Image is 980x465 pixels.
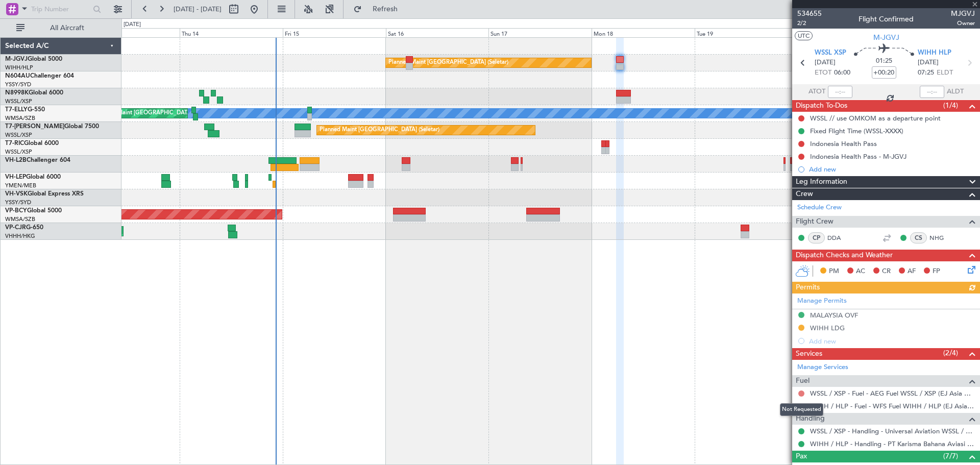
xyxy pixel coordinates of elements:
[5,148,32,156] a: WSSL/XSP
[5,114,35,122] a: WMSA/SZB
[908,266,916,277] span: AF
[5,124,64,130] span: T7-[PERSON_NAME]
[827,233,850,242] a: DDA
[808,232,825,243] div: CP
[951,8,975,19] span: MJGVJ
[5,182,36,189] a: YMEN/MEB
[947,87,964,97] span: ALDT
[876,56,892,66] span: 01:25
[5,107,45,113] a: T7-ELLYG-550
[796,375,810,387] span: Fuel
[5,124,99,130] a: T7-[PERSON_NAME]Global 7500
[929,233,952,242] a: NHG
[124,20,141,29] div: [DATE]
[364,6,407,13] span: Refresh
[5,73,30,79] span: N604AU
[11,20,111,36] button: All Aircraft
[386,28,489,37] div: Sat 16
[859,14,914,25] div: Flight Confirmed
[5,64,33,71] a: WIHH/HLP
[283,28,386,37] div: Fri 15
[695,28,798,37] div: Tue 19
[810,152,906,161] div: Indonesia Health Pass - M-JGVJ
[829,266,839,277] span: PM
[5,140,59,146] a: T7-RICGlobal 6000
[943,451,958,461] span: (7/7)
[5,90,29,96] span: N8998K
[796,348,822,360] span: Services
[918,58,939,68] span: [DATE]
[797,8,822,19] span: 534655
[780,403,823,416] div: Not Requested
[808,87,825,97] span: ATOT
[810,127,903,135] div: Fixed Flight Time (WSSL-XXXX)
[5,208,27,214] span: VP-BCY
[797,203,842,213] a: Schedule Crew
[810,114,941,123] div: WSSL // use OMKOM as a departure point
[5,107,28,113] span: T7-ELLY
[5,81,31,88] a: YSSY/SYD
[796,176,847,188] span: Leg Information
[5,191,28,197] span: VH-VSK
[5,140,24,146] span: T7-RIC
[174,5,222,14] span: [DATE] - [DATE]
[797,19,822,28] span: 2/2
[796,216,834,228] span: Flight Crew
[5,199,31,206] a: YSSY/SYD
[349,1,410,17] button: Refresh
[937,68,953,78] span: ELDT
[797,362,848,373] a: Manage Services
[5,157,70,163] a: VH-L2BChallenger 604
[5,225,43,231] a: VP-CJRG-650
[5,56,28,62] span: M-JGVJ
[592,28,695,37] div: Mon 18
[951,19,975,28] span: Owner
[918,68,934,78] span: 07:25
[77,28,180,37] div: Wed 13
[27,25,108,32] span: All Aircraft
[796,250,893,261] span: Dispatch Checks and Weather
[943,348,958,358] span: (2/4)
[815,48,846,58] span: WSSL XSP
[873,32,899,43] span: M-JGVJ
[5,97,32,105] a: WSSL/XSP
[796,451,807,462] span: Pax
[388,55,508,70] div: Planned Maint [GEOGRAPHIC_DATA] (Seletar)
[810,439,975,448] a: WIHH / HLP - Handling - PT Karisma Bahana Aviasi WIHH / HLP
[796,188,813,200] span: Crew
[809,165,975,174] div: Add new
[815,68,831,78] span: ETOT
[320,123,439,138] div: Planned Maint [GEOGRAPHIC_DATA] (Seletar)
[5,225,26,231] span: VP-CJR
[795,31,813,40] button: UTC
[882,266,891,277] span: CR
[5,174,61,180] a: VH-LEPGlobal 6000
[5,56,62,62] a: M-JGVJGlobal 5000
[810,427,975,435] a: WSSL / XSP - Handling - Universal Aviation WSSL / XSP
[910,232,927,243] div: CS
[943,100,958,111] span: (1/4)
[5,174,26,180] span: VH-LEP
[5,73,74,79] a: N604AUChallenger 604
[856,266,865,277] span: AC
[5,215,35,223] a: WMSA/SZB
[5,131,32,139] a: WSSL/XSP
[31,2,90,17] input: Trip Number
[810,402,975,410] a: WIHH / HLP - Fuel - WFS Fuel WIHH / HLP (EJ Asia Only)
[810,389,975,398] a: WSSL / XSP - Fuel - AEG Fuel WSSL / XSP (EJ Asia Only)
[918,48,951,58] span: WIHH HLP
[5,191,84,197] a: VH-VSKGlobal Express XRS
[5,90,63,96] a: N8998KGlobal 6000
[180,28,283,37] div: Thu 14
[815,58,836,68] span: [DATE]
[810,139,877,148] div: Indonesia Health Pass
[5,232,35,240] a: VHHH/HKG
[796,100,847,112] span: Dispatch To-Dos
[933,266,940,277] span: FP
[834,68,850,78] span: 06:00
[488,28,592,37] div: Sun 17
[5,208,62,214] a: VP-BCYGlobal 5000
[5,157,27,163] span: VH-L2B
